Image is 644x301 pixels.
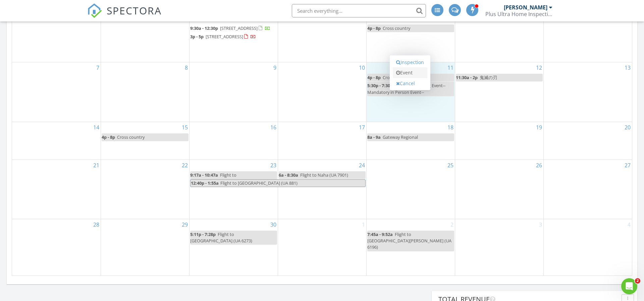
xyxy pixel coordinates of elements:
[101,122,189,160] td: Go to September 15, 2025
[366,13,455,62] td: Go to September 4, 2025
[358,160,366,171] a: Go to September 24, 2025
[358,62,366,73] a: Go to September 10, 2025
[190,34,204,40] span: 3p - 5p
[635,278,640,284] span: 2
[543,219,632,276] td: Go to October 4, 2025
[87,3,102,18] img: The Best Home Inspection Software - Spectora
[535,122,543,133] a: Go to September 19, 2025
[107,3,162,17] span: SPECTORA
[101,219,189,276] td: Go to September 29, 2025
[300,172,348,178] span: Flight to Naha (UA 7901)
[92,219,101,230] a: Go to September 28, 2025
[191,180,219,187] span: 12:40p - 1:55a
[12,160,101,219] td: Go to September 21, 2025
[456,74,478,80] span: 11:30a - 2p
[292,4,426,17] input: Search everything...
[12,13,101,62] td: Go to August 31, 2025
[367,82,445,95] span: MESC Networking Event--Mandatory in Person Event--
[455,13,543,62] td: Go to September 5, 2025
[455,160,543,219] td: Go to September 26, 2025
[535,160,543,171] a: Go to September 26, 2025
[278,13,366,62] td: Go to September 3, 2025
[455,122,543,160] td: Go to September 19, 2025
[87,9,162,23] a: SPECTORA
[189,160,278,219] td: Go to September 23, 2025
[367,231,451,250] span: Flight to [GEOGRAPHIC_DATA][PERSON_NAME] (UA 6196)
[190,25,270,31] a: 9:30a - 12:30p [STREET_ADDRESS]
[12,122,101,160] td: Go to September 14, 2025
[367,231,393,237] span: 7:45a - 9:52a
[180,160,189,171] a: Go to September 22, 2025
[543,13,632,62] td: Go to September 6, 2025
[504,4,547,11] div: [PERSON_NAME]
[180,219,189,230] a: Go to September 29, 2025
[101,62,189,122] td: Go to September 8, 2025
[278,219,366,276] td: Go to October 1, 2025
[269,219,278,230] a: Go to September 30, 2025
[279,172,298,178] span: 6a - 8:30a
[446,62,455,73] a: Go to September 11, 2025
[189,122,278,160] td: Go to September 16, 2025
[393,67,427,78] a: Event
[269,122,278,133] a: Go to September 16, 2025
[189,62,278,122] td: Go to September 9, 2025
[446,122,455,133] a: Go to September 18, 2025
[455,62,543,122] td: Go to September 12, 2025
[95,62,101,73] a: Go to September 7, 2025
[366,219,455,276] td: Go to October 2, 2025
[623,160,632,171] a: Go to September 27, 2025
[12,219,101,276] td: Go to September 28, 2025
[366,160,455,219] td: Go to September 25, 2025
[92,122,101,133] a: Go to September 14, 2025
[92,160,101,171] a: Go to September 21, 2025
[189,13,278,62] td: Go to September 2, 2025
[269,160,278,171] a: Go to September 23, 2025
[101,160,189,219] td: Go to September 22, 2025
[358,122,366,133] a: Go to September 17, 2025
[101,13,189,62] td: Go to September 1, 2025
[367,134,381,140] span: 8a - 9a
[190,172,218,178] span: 9:17a - 10:47a
[367,74,381,80] span: 4p - 8p
[12,62,101,122] td: Go to September 7, 2025
[190,34,256,40] a: 3p - 5p [STREET_ADDRESS]
[220,25,258,31] span: [STREET_ADDRESS]
[366,62,455,122] td: Go to September 11, 2025
[446,160,455,171] a: Go to September 25, 2025
[206,34,243,40] span: [STREET_ADDRESS]
[367,82,393,88] span: 5:30p - 7:30p
[485,11,552,17] div: Plus Ultra Home Inspections LLC
[543,122,632,160] td: Go to September 20, 2025
[278,160,366,219] td: Go to September 24, 2025
[538,219,543,230] a: Go to October 3, 2025
[621,278,637,294] iframe: Intercom live chat
[189,219,278,276] td: Go to September 30, 2025
[367,25,381,31] span: 4p - 8p
[190,25,218,31] span: 9:30a - 12:30p
[220,180,298,186] span: Flight to [GEOGRAPHIC_DATA] (UA 881)
[623,122,632,133] a: Go to September 20, 2025
[102,134,115,140] span: 4p - 8p
[383,134,418,140] span: Gateway Regional
[190,24,277,33] a: 9:30a - 12:30p [STREET_ADDRESS]
[190,172,252,184] span: Flight to [GEOGRAPHIC_DATA] (UA 4597)
[366,122,455,160] td: Go to September 18, 2025
[535,62,543,73] a: Go to September 12, 2025
[623,62,632,73] a: Go to September 13, 2025
[190,231,216,237] span: 5:11p - 7:28p
[543,160,632,219] td: Go to September 27, 2025
[393,78,427,89] a: Cancel
[361,219,366,230] a: Go to October 1, 2025
[272,62,278,73] a: Go to September 9, 2025
[190,231,252,244] span: Flight to [GEOGRAPHIC_DATA] (UA 6273)
[626,219,632,230] a: Go to October 4, 2025
[393,57,427,68] a: Inspection
[543,62,632,122] td: Go to September 13, 2025
[190,33,277,41] a: 3p - 5p [STREET_ADDRESS]
[480,74,497,80] span: 鬼滅の刃
[455,219,543,276] td: Go to October 3, 2025
[183,62,189,73] a: Go to September 8, 2025
[449,219,455,230] a: Go to October 2, 2025
[180,122,189,133] a: Go to September 15, 2025
[383,25,410,31] span: Cross country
